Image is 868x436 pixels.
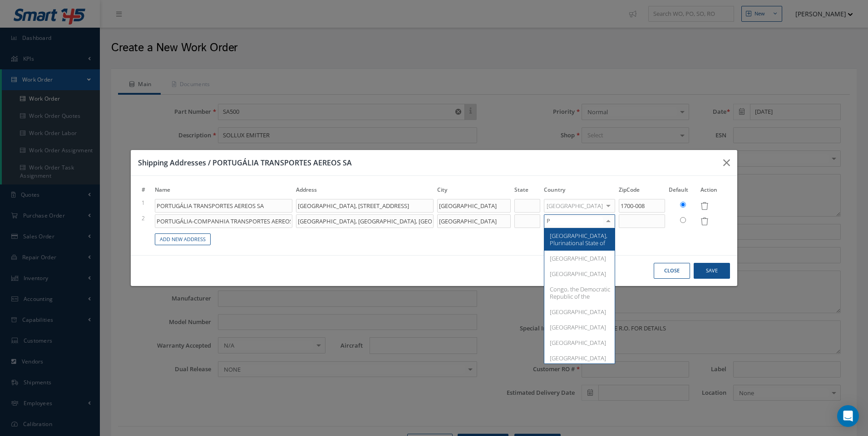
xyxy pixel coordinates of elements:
th: Name [153,185,294,198]
h3: Shipping Addresses / PORTUGÁLIA TRANSPORTES AEREOS SA [138,157,716,168]
th: Default [667,185,699,198]
span: Congo, the Democratic Republic of the [550,285,610,300]
th: ZipCode [617,185,667,198]
span: [GEOGRAPHIC_DATA] [550,339,606,347]
td: 2 [140,213,153,229]
span: [GEOGRAPHIC_DATA] [550,323,606,331]
span: [GEOGRAPHIC_DATA] [544,201,603,210]
span: [GEOGRAPHIC_DATA] [550,270,606,278]
th: City [435,185,513,198]
a: Add New Address [155,233,211,246]
th: Address [294,185,435,198]
input: Select [544,217,603,225]
button: Close [654,263,690,279]
th: Country [542,185,617,198]
button: Save [694,263,730,279]
div: Open Intercom Messenger [837,405,859,427]
span: [GEOGRAPHIC_DATA], Plurinational State of [550,232,607,247]
th: Action [699,185,728,198]
th: State [513,185,542,198]
span: [GEOGRAPHIC_DATA] [550,308,606,316]
th: # [140,185,153,198]
td: 1 [140,198,153,213]
span: [GEOGRAPHIC_DATA] [550,354,606,362]
span: [GEOGRAPHIC_DATA] [550,254,606,262]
